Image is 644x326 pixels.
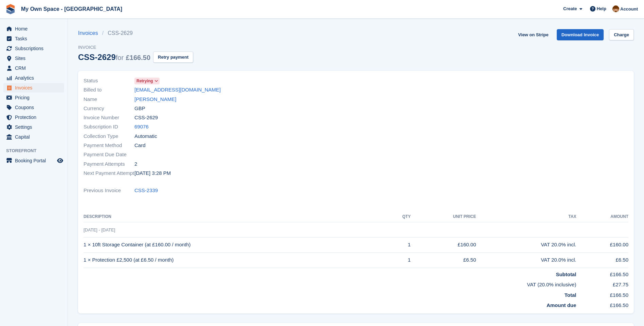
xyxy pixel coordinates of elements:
a: [PERSON_NAME] [134,96,176,103]
span: Booking Portal [15,156,56,165]
span: Help [597,5,606,12]
span: Analytics [15,73,56,83]
td: £27.75 [576,278,628,289]
span: Capital [15,132,56,142]
span: Account [620,6,638,13]
span: Automatic [134,133,157,140]
th: QTY [387,211,411,222]
span: Payment Method [84,142,134,149]
td: £6.50 [576,252,628,268]
span: GBP [134,105,145,113]
span: Invoice Number [84,114,134,122]
div: CSS-2629 [78,53,150,62]
span: Protection [15,113,56,122]
a: menu [3,83,64,93]
a: menu [3,73,64,83]
th: Unit Price [411,211,476,222]
a: menu [3,132,64,142]
td: £166.50 [576,299,628,309]
a: menu [3,113,64,122]
span: Home [15,24,56,34]
a: menu [3,44,64,53]
span: Card [134,142,146,149]
span: CRM [15,63,56,73]
span: Subscription ID [84,123,134,131]
td: 1 [387,237,411,252]
div: VAT 20.0% incl. [476,256,576,264]
span: Status [84,77,134,85]
a: menu [3,156,64,165]
a: [EMAIL_ADDRESS][DOMAIN_NAME] [134,86,221,94]
span: £166.50 [126,54,150,61]
a: Preview store [56,157,64,165]
a: View on Stripe [515,29,551,40]
span: Next Payment Attempt [84,169,134,177]
a: menu [3,54,64,63]
a: My Own Space - [GEOGRAPHIC_DATA] [18,3,125,15]
th: Tax [476,211,576,222]
td: 1 [387,252,411,268]
nav: breadcrumbs [78,29,193,37]
a: Retrying [134,77,160,85]
td: £166.50 [576,268,628,278]
span: Sites [15,54,56,63]
a: menu [3,122,64,132]
span: Create [563,5,577,12]
span: Settings [15,122,56,132]
a: Invoices [78,29,102,37]
th: Amount [576,211,628,222]
span: Pricing [15,93,56,102]
span: [DATE] - [DATE] [84,227,115,232]
span: Invoice [78,44,193,51]
td: £160.00 [411,237,476,252]
time: 2025-09-05 14:28:51 UTC [134,169,171,177]
span: Payment Due Date [84,151,134,159]
td: £6.50 [411,252,476,268]
div: VAT 20.0% incl. [476,241,576,249]
a: menu [3,103,64,112]
span: Subscriptions [15,44,56,53]
span: Retrying [136,78,153,84]
td: 1 × 10ft Storage Container (at £160.00 / month) [84,237,387,252]
a: 69076 [134,123,149,131]
a: menu [3,93,64,102]
span: Payment Attempts [84,160,134,168]
span: 2 [134,160,137,168]
a: CSS-2339 [134,187,158,195]
td: 1 × Protection £2,500 (at £6.50 / month) [84,252,387,268]
span: Tasks [15,34,56,43]
button: Retry payment [153,52,193,63]
span: Name [84,96,134,103]
span: Billed to [84,86,134,94]
span: for [116,54,124,61]
strong: Subtotal [556,271,576,277]
a: Download Invoice [557,29,604,40]
span: Storefront [6,147,68,154]
span: Currency [84,105,134,113]
td: £166.50 [576,289,628,299]
strong: Amount due [547,302,576,308]
span: Collection Type [84,133,134,140]
a: menu [3,34,64,43]
a: menu [3,63,64,73]
strong: Total [565,292,576,298]
th: Description [84,211,387,222]
a: Charge [609,29,634,40]
td: VAT (20.0% inclusive) [84,278,576,289]
td: £160.00 [576,237,628,252]
span: Coupons [15,103,56,112]
img: stora-icon-8386f47178a22dfd0bd8f6a31ec36ba5ce8667c1dd55bd0f319d3a0aa187defe.svg [5,4,16,14]
span: Invoices [15,83,56,93]
img: Paula Harris [612,5,619,12]
span: CSS-2629 [134,114,158,122]
span: Previous Invoice [84,187,134,195]
a: menu [3,24,64,34]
